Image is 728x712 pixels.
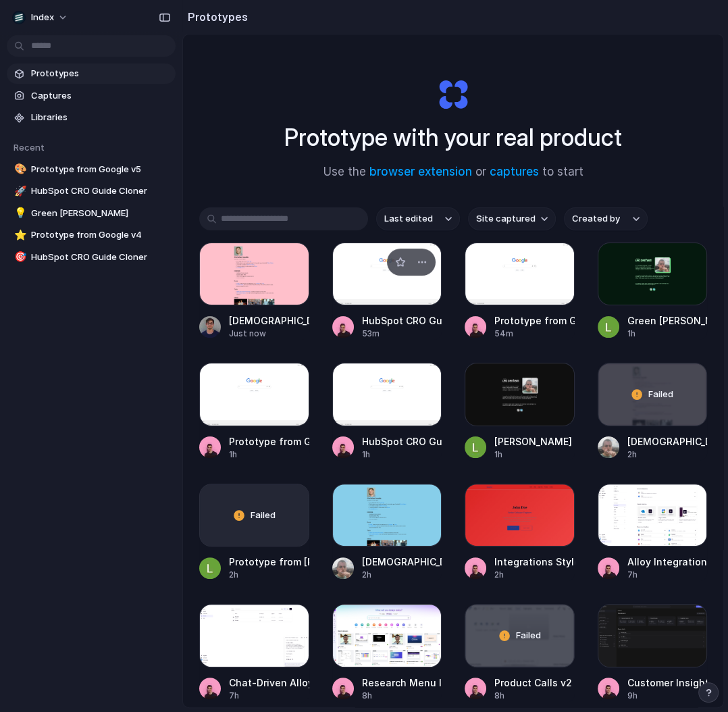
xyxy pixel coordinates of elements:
[199,363,309,460] a: Prototype from Google v4Prototype from Google v41h
[572,212,620,226] span: Created by
[564,207,648,230] button: Created by
[465,243,575,340] a: Prototype from Google v5Prototype from Google v554m
[7,63,176,84] a: Prototypes
[627,328,708,340] div: 1h
[229,676,309,690] div: Chat-Driven Alloy Prototype Builder
[369,165,472,178] a: browser extension
[323,163,583,181] span: Use the or to start
[627,313,708,328] div: Green [PERSON_NAME]
[598,484,708,581] a: Alloy Integration for DovetailAlloy Integration for Dovetail7h
[468,207,556,230] button: Site captured
[31,11,54,24] span: Index
[229,313,309,328] div: [DEMOGRAPHIC_DATA][PERSON_NAME] Interests - Pink Background
[332,484,442,581] a: Christian Iacullo Interests - Blue Background[DEMOGRAPHIC_DATA][PERSON_NAME] Interests - Blue Bac...
[31,184,170,198] span: HubSpot CRO Guide Cloner
[516,629,541,642] span: Failed
[14,184,24,199] div: 🚀
[494,313,575,328] div: Prototype from Google v5
[494,569,575,581] div: 2h
[332,604,442,701] a: Research Menu IntegrationResearch Menu Integration8h
[494,328,575,340] div: 54m
[7,225,176,245] a: ⭐Prototype from Google v4
[490,165,539,178] a: captures
[7,203,176,224] a: 💡Green [PERSON_NAME]
[7,159,176,180] a: 🎨Prototype from Google v5
[12,228,26,242] button: ⭐
[362,449,442,461] div: 1h
[598,604,708,701] a: Customer Insight Platform Navigation RevampCustomer Insight Platform Navigation Revamp9h
[476,212,536,226] span: Site captured
[332,363,442,460] a: HubSpot CRO Guide ClonerHubSpot CRO Guide Cloner1h
[12,163,26,176] button: 🎨
[229,434,309,449] div: Prototype from Google v4
[31,251,170,264] span: HubSpot CRO Guide Cloner
[7,247,176,268] a: 🎯HubSpot CRO Guide Cloner
[465,604,575,701] a: Product Calls v2 - Comments PanelFailedProduct Calls v2 - Comments Panel8h
[627,676,708,690] div: Customer Insight Platform Navigation Revamp
[229,328,309,340] div: Just now
[31,163,170,176] span: Prototype from Google v5
[284,120,622,155] h1: Prototype with your real product
[31,89,170,103] span: Captures
[627,569,708,581] div: 7h
[182,9,248,25] h2: Prototypes
[494,434,575,449] div: [PERSON_NAME] Site Framework
[31,67,170,80] span: Prototypes
[14,161,24,177] div: 🎨
[12,251,26,264] button: 🎯
[7,7,75,28] button: Index
[648,388,673,401] span: Failed
[362,434,442,449] div: HubSpot CRO Guide Cloner
[598,243,708,340] a: Green Leo DenhamGreen [PERSON_NAME]1h
[494,676,575,690] div: Product Calls v2 - Comments Panel
[494,555,575,569] div: Integrations Style Refresh
[598,363,708,460] a: Christian Iacullo Interests: Blue BackgroundFailed[DEMOGRAPHIC_DATA][PERSON_NAME] Interests: Blue...
[12,184,26,198] button: 🚀
[199,243,309,340] a: Christian Iacullo Interests - Pink Background[DEMOGRAPHIC_DATA][PERSON_NAME] Interests - Pink Bac...
[7,107,176,128] a: Libraries
[14,249,24,265] div: 🎯
[465,363,575,460] a: Leo Denham Site Framework[PERSON_NAME] Site Framework1h
[362,569,442,581] div: 2h
[31,207,170,220] span: Green [PERSON_NAME]
[31,228,170,242] span: Prototype from Google v4
[362,555,442,569] div: [DEMOGRAPHIC_DATA][PERSON_NAME] Interests - Blue Background
[31,111,170,124] span: Libraries
[376,207,460,230] button: Last edited
[229,449,309,461] div: 1h
[199,484,309,581] a: FailedPrototype from [PERSON_NAME] Homepage2h
[627,434,708,449] div: [DEMOGRAPHIC_DATA][PERSON_NAME] Interests: Blue Background
[251,509,276,522] span: Failed
[229,569,309,581] div: 2h
[627,690,708,702] div: 9h
[14,142,45,153] span: Recent
[627,555,708,569] div: Alloy Integration for Dovetail
[7,86,176,106] a: Captures
[362,676,442,690] div: Research Menu Integration
[14,205,24,221] div: 💡
[465,484,575,581] a: Integrations Style RefreshIntegrations Style Refresh2h
[332,243,442,340] a: HubSpot CRO Guide ClonerHubSpot CRO Guide Cloner53m
[627,449,708,461] div: 2h
[7,181,176,201] a: 🚀HubSpot CRO Guide Cloner
[229,555,309,569] div: Prototype from [PERSON_NAME] Homepage
[494,690,575,702] div: 8h
[384,212,433,226] span: Last edited
[12,207,26,220] button: 💡
[199,604,309,701] a: Chat-Driven Alloy Prototype BuilderChat-Driven Alloy Prototype Builder7h
[362,313,442,328] div: HubSpot CRO Guide Cloner
[494,449,575,461] div: 1h
[14,228,24,243] div: ⭐
[229,690,309,702] div: 7h
[362,328,442,340] div: 53m
[362,690,442,702] div: 8h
